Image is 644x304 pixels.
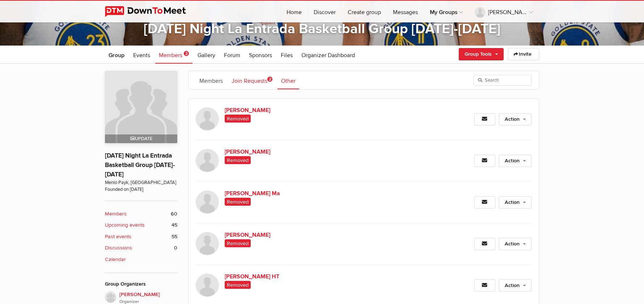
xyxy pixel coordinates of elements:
a: [PERSON_NAME] [469,1,539,22]
span: Removed [225,281,251,289]
a: [PERSON_NAME] HT [225,272,348,281]
b: Past events [105,233,131,241]
a: [DATE] Night La Entrada Basketball Group [DATE]-[DATE] [144,21,500,37]
a: Forum [220,46,244,64]
a: Action [499,279,531,292]
span: 45 [171,221,177,229]
span: 0 [174,244,177,252]
a: Past events 55 [105,233,177,241]
a: Home [281,1,308,22]
a: Join Requests2 [228,71,276,89]
img: Nat Bowditch [196,232,219,255]
a: [PERSON_NAME] [225,106,348,115]
a: Other [277,71,299,89]
span: Removed [225,156,251,164]
span: Group [109,52,124,59]
a: Organizer Dashboard [298,46,359,64]
b: Discussions [105,244,132,252]
a: Files [277,46,296,64]
a: Discussions 0 [105,244,177,252]
a: Invite [508,48,539,60]
a: Action [499,196,531,209]
span: Sponsors [249,52,272,59]
span: Files [281,52,293,59]
img: H Lee hoops [105,291,116,303]
a: Update [105,71,177,143]
a: [PERSON_NAME] Ma [225,189,348,198]
a: Discover [308,1,342,22]
input: Search [474,75,531,86]
a: Calendar [105,256,177,264]
img: Billy L [196,149,219,172]
span: 2 [267,77,272,82]
img: Thursday Night La Entrada Basketball Group 2025-2026 [105,71,177,143]
a: [DATE] Night La Entrada Basketball Group [DATE]-[DATE] [105,152,175,178]
span: Menlo Payk, [GEOGRAPHIC_DATA] [105,179,177,186]
span: Members [159,52,182,59]
a: Create group [342,1,387,22]
span: Removed [225,198,251,206]
a: Events [130,46,154,64]
span: 55 [171,233,177,241]
a: Messages [387,1,424,22]
a: [PERSON_NAME] [225,147,348,156]
a: Upcoming events 45 [105,221,177,229]
a: Action [499,238,531,250]
a: Members [196,71,226,89]
a: My Groups [424,1,469,22]
span: Removed [225,115,251,123]
a: Sponsors [245,46,276,64]
a: [PERSON_NAME] [225,231,348,239]
img: Galen Ma [196,190,219,214]
span: Organizer Dashboard [301,52,355,59]
b: Calendar [105,256,126,264]
img: DownToMeet [105,6,197,17]
span: 2 [184,51,189,56]
img: Aaron HT [196,274,219,297]
b: Upcoming events [105,221,145,229]
span: Removed [225,239,251,247]
a: Group Tools [459,48,504,60]
a: Members 2 [155,46,192,64]
a: Action [499,155,531,167]
a: Group [105,46,128,64]
b: Members [105,210,127,218]
span: Forum [224,52,240,59]
span: Update [130,136,152,142]
span: Gallery [198,52,215,59]
span: 60 [171,210,177,218]
div: Group Organizers [105,280,177,288]
a: Action [499,113,531,125]
img: Harry [196,107,219,130]
span: Events [133,52,150,59]
a: Gallery [194,46,219,64]
a: Members 60 [105,210,177,218]
span: Founded on [DATE] [105,186,177,193]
